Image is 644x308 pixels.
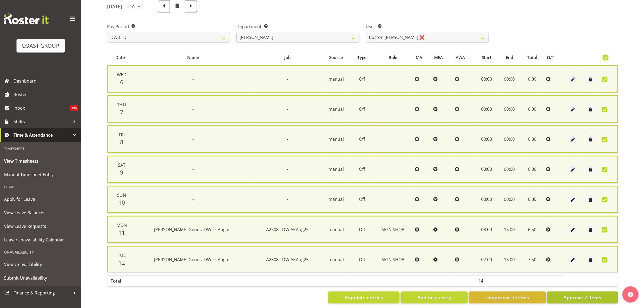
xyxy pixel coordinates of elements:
[14,90,78,99] span: Roster
[14,289,70,297] span: Finance & Reporting
[1,181,80,192] div: Leave
[498,186,520,213] td: 00:00
[628,292,633,297] img: help-xxl-2.png
[563,294,601,301] span: Approve 7 Items
[14,77,78,85] span: Dashboard
[193,166,194,172] span: -
[475,216,498,243] td: 08:00
[22,42,60,50] div: COAST GROUP
[1,219,80,233] a: View Leave Requests
[117,102,126,108] span: Thu
[351,186,373,213] td: Off
[498,156,520,183] td: 00:00
[1,154,80,168] a: View Timesheets
[120,78,123,86] span: 6
[193,196,194,202] span: -
[527,54,537,61] span: Total
[287,136,288,142] span: -
[416,54,422,61] span: MA
[1,233,80,247] a: Leave/Unavailability Calendar
[4,195,77,203] span: Apply for Leave
[351,246,373,272] td: Off
[107,23,230,30] label: Pay Period
[434,54,443,61] span: MEA
[328,106,344,112] span: manual
[520,95,544,123] td: 0.00
[266,257,309,263] span: A2508 - DW AKAug25
[1,258,80,271] a: View Unavailability
[120,108,123,116] span: 7
[1,247,80,258] div: Unavailability
[328,166,344,172] span: manual
[4,274,77,282] span: Submit Unavailability
[70,105,78,111] span: 396
[4,157,77,165] span: View Timesheets
[482,54,492,61] span: Start
[351,95,373,123] td: Off
[475,246,498,272] td: 07:00
[117,222,127,228] span: Mon
[120,138,123,146] span: 8
[266,227,309,232] span: A2508 - DW AKAug25
[4,222,77,230] span: View Leave Requests
[520,65,544,93] td: 0.00
[1,271,80,285] a: Submit Unavailability
[115,54,125,61] span: Date
[118,229,125,236] span: 11
[287,106,288,112] span: -
[357,54,367,61] span: Type
[287,76,288,82] span: -
[382,257,404,263] span: SIGN SHOP
[498,95,520,123] td: 00:00
[401,291,467,303] button: Add new entry
[1,168,80,181] a: Manual Timesheet Entry
[547,291,618,303] button: Approve 7 Items
[4,14,49,24] img: Rosterit website logo
[547,54,554,61] span: O/T
[520,216,544,243] td: 6.50
[1,143,80,154] div: Timesheet
[351,216,373,243] td: Off
[498,65,520,93] td: 00:00
[193,106,194,112] span: -
[107,4,142,9] h5: [DATE] - [DATE]
[117,72,127,78] span: Wed
[328,136,344,142] span: manual
[4,209,77,217] span: View Leave Balances
[1,192,80,206] a: Apply for Leave
[118,252,126,258] span: Tue
[389,54,397,61] span: Role
[118,259,125,266] span: 12
[120,169,123,176] span: 9
[118,199,125,206] span: 10
[475,186,498,213] td: 00:00
[520,125,544,153] td: 0.00
[328,76,344,82] span: manual
[284,54,290,61] span: Job
[520,186,544,213] td: 0.00
[345,294,383,301] span: Populate entries
[351,125,373,153] td: Off
[351,65,373,93] td: Off
[475,65,498,93] td: 00:00
[351,156,373,183] td: Off
[14,117,70,126] span: Shifts
[4,236,77,244] span: Leave/Unavailability Calendar
[328,291,399,303] button: Populate entries
[1,206,80,219] a: View Leave Balances
[117,192,126,198] span: Sun
[485,294,529,301] span: Unapprove 7 Items
[329,54,343,61] span: Source
[475,125,498,153] td: 00:00
[520,246,544,272] td: 7.50
[236,23,359,30] label: Department
[475,95,498,123] td: 00:00
[498,246,520,272] td: 15:00
[14,104,70,112] span: Inbox
[193,76,194,82] span: -
[119,132,125,138] span: Fri
[193,136,194,142] span: -
[417,294,451,301] span: Add new entry
[287,166,288,172] span: -
[475,275,498,286] th: 14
